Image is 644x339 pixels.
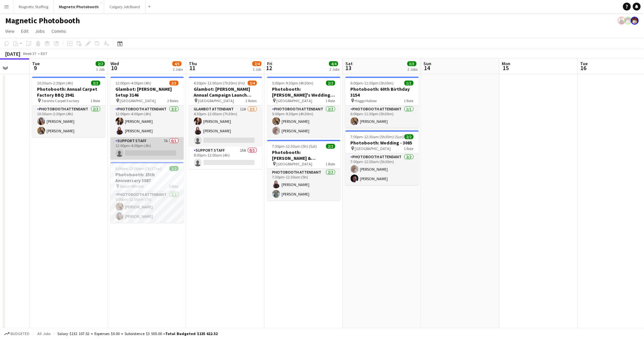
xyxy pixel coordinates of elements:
[116,81,151,85] span: 12:00pm-4:00pm (4h)
[355,98,377,103] span: Hoggs Hollow
[22,51,38,56] span: Week 37
[631,17,639,25] app-user-avatar: Kara & Monika
[120,184,144,189] span: Steam Whistle
[267,169,341,200] app-card-role: Photobooth Attendant2/27:30pm-12:30am (5h)[PERSON_NAME][PERSON_NAME]
[116,166,162,171] span: 5:00pm-12:00am (7h) (Thu)
[345,86,419,98] h3: Photobooth: 60th Birthday 3154
[345,130,419,185] app-job-card: 7:00pm-12:30am (5h30m) (Sun)2/2Photobooth: Wedding - 3085 [GEOGRAPHIC_DATA]1 RolePhotobooth Atten...
[54,0,104,13] button: Magnetic Photobooth
[18,27,31,35] a: Edit
[267,105,341,137] app-card-role: Photobooth Attendant2/25:00pm-9:30pm (4h30m)[PERSON_NAME][PERSON_NAME]
[246,98,257,103] span: 2 Roles
[618,17,626,25] app-user-avatar: Maria Lopes
[110,61,119,66] span: Wed
[272,144,317,149] span: 7:30pm-12:30am (5h) (Sat)
[32,105,106,137] app-card-role: Photobooth Attendant2/210:30am-2:30pm (4h)[PERSON_NAME][PERSON_NAME]
[51,28,66,34] span: Comms
[57,331,218,336] div: Salary $132 107.52 + Expenses $0.00 + Subsistence $3 505.00 =
[41,51,48,56] div: EDT
[42,98,80,103] span: Toronto Carpet Factory
[169,81,179,85] span: 2/3
[423,64,432,72] span: 14
[404,81,414,85] span: 1/1
[169,166,179,171] span: 2/2
[37,81,73,85] span: 10:30am-2:30pm (4h)
[579,64,588,72] span: 16
[345,61,353,66] span: Sat
[277,161,313,166] span: [GEOGRAPHIC_DATA]
[277,98,313,103] span: [GEOGRAPHIC_DATA]
[5,28,14,34] span: View
[326,161,335,166] span: 1 Role
[198,98,234,103] span: [GEOGRAPHIC_DATA]
[110,105,184,137] app-card-role: Photobooth Attendant2/212:00pm-4:00pm (4h)[PERSON_NAME][PERSON_NAME]
[10,331,29,336] span: Budgeted
[109,64,119,72] span: 10
[266,64,272,72] span: 12
[326,81,335,85] span: 2/2
[194,81,245,85] span: 4:30pm-12:00am (7h30m) (Fri)
[267,86,341,98] h3: Photobooth: [PERSON_NAME]'s Wedding - 2954
[110,162,184,223] app-job-card: 5:00pm-12:00am (7h) (Thu)2/2Photobooth: 25th Anniversary 3087 Steam Whistle1 RolePhotobooth Atten...
[3,330,30,337] button: Budgeted
[189,147,262,169] app-card-role: Support Staff15A0/18:00pm-12:00am (4h)
[345,140,419,146] h3: Photobooth: Wedding - 3085
[267,61,272,66] span: Fri
[36,331,52,336] span: All jobs
[104,0,146,13] button: Calgary Job Board
[424,61,432,66] span: Sun
[345,105,419,128] app-card-role: Photobooth Attendant1/16:00pm-11:30pm (5h30m)[PERSON_NAME]
[408,67,418,72] div: 2 Jobs
[326,144,335,149] span: 2/2
[252,61,262,66] span: 2/4
[32,77,106,137] app-job-card: 10:30am-2:30pm (4h)2/2Photobooth: Annual Carpet Factory BBQ 2941 Toronto Carpet Factory1 RolePhot...
[21,28,29,34] span: Edit
[253,67,261,72] div: 1 Job
[502,61,511,66] span: Mon
[49,27,69,35] a: Comms
[404,146,414,151] span: 1 Role
[35,28,45,34] span: Jobs
[404,134,414,139] span: 2/2
[32,86,106,98] h3: Photobooth: Annual Carpet Factory BBQ 2941
[329,61,338,66] span: 4/4
[31,64,40,72] span: 9
[351,81,394,85] span: 6:00pm-11:30pm (5h30m)
[110,77,184,160] app-job-card: 12:00pm-4:00pm (4h)2/3Glambot: [PERSON_NAME] Setup 3146 [GEOGRAPHIC_DATA]2 RolesPhotobooth Attend...
[329,67,340,72] div: 2 Jobs
[5,50,20,57] div: [DATE]
[326,98,335,103] span: 1 Role
[345,153,419,185] app-card-role: Photobooth Attendant2/27:00pm-12:30am (5h30m)[PERSON_NAME][PERSON_NAME]
[13,0,54,13] button: Magnetic Staffing
[272,81,314,85] span: 5:00pm-9:30pm (4h30m)
[188,64,197,72] span: 11
[189,105,262,147] app-card-role: Glambot Attendant11A2/34:30pm-12:00am (7h30m)[PERSON_NAME][PERSON_NAME]
[5,16,80,26] h1: Magnetic Photobooth
[355,146,391,151] span: [GEOGRAPHIC_DATA]
[407,61,417,66] span: 3/3
[91,81,100,85] span: 2/2
[345,77,419,128] app-job-card: 6:00pm-11:30pm (5h30m)1/1Photobooth: 60th Birthday 3154 Hoggs Hollow1 RolePhotobooth Attendant1/1...
[404,98,414,103] span: 1 Role
[189,61,197,66] span: Thu
[267,140,341,200] app-job-card: 7:30pm-12:30am (5h) (Sat)2/2Photobooth: [PERSON_NAME] & [PERSON_NAME]'s Wedding - 3118 [GEOGRAPHI...
[3,27,17,35] a: View
[501,64,511,72] span: 15
[624,17,632,25] app-user-avatar: Kara & Monika
[110,86,184,98] h3: Glambot: [PERSON_NAME] Setup 3146
[267,149,341,161] h3: Photobooth: [PERSON_NAME] & [PERSON_NAME]'s Wedding - 3118
[169,184,179,189] span: 1 Role
[91,98,100,103] span: 1 Role
[165,331,218,336] span: Total Budgeted $135 612.52
[267,77,341,137] app-job-card: 5:00pm-9:30pm (4h30m)2/2Photobooth: [PERSON_NAME]'s Wedding - 2954 [GEOGRAPHIC_DATA]1 RolePhotobo...
[351,134,404,139] span: 7:00pm-12:30am (5h30m) (Sun)
[32,27,48,35] a: Jobs
[173,67,183,72] div: 2 Jobs
[344,64,353,72] span: 13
